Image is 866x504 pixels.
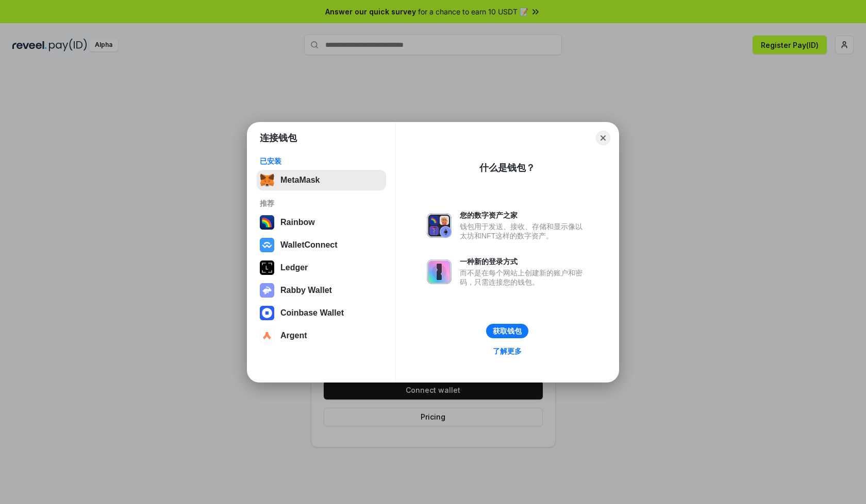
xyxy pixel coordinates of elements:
[280,218,315,227] div: Rainbow
[460,222,588,240] div: 钱包用于发送、接收、存储和显示像以太坊和NFT这样的数字资产。
[257,212,386,233] button: Rainbow
[460,257,588,266] div: 一种新的登录方式
[280,331,307,340] div: Argent
[260,306,274,320] img: svg+xml,%3Csvg%20width%3D%2228%22%20height%3D%2228%22%20viewBox%3D%220%200%2028%2028%22%20fill%3D...
[257,170,386,190] button: MetaMask
[260,132,297,144] h1: 连接钱包
[427,259,452,284] img: svg+xml,%3Csvg%20xmlns%3D%22http%3A%2F%2Fwww.w3.org%2F2000%2Fsvg%22%20fill%3D%22none%22%20viewBox...
[260,328,274,343] img: svg+xml,%3Csvg%20width%3D%2228%22%20height%3D%2228%22%20viewBox%3D%220%200%2028%2028%22%20fill%3D...
[257,280,386,301] button: Rabby Wallet
[257,325,386,346] button: Argent
[280,308,344,318] div: Coinbase Wallet
[493,346,522,356] div: 了解更多
[280,286,332,295] div: Rabby Wallet
[486,324,528,338] button: 获取钱包
[260,215,274,230] img: svg+xml,%3Csvg%20width%3D%22120%22%20height%3D%22120%22%20viewBox%3D%220%200%20120%20120%22%20fil...
[260,199,383,208] div: 推荐
[280,176,320,185] div: MetaMask
[460,268,588,287] div: 而不是在每个网站上创建新的账户和密码，只需连接您的钱包。
[260,157,383,166] div: 已安装
[280,263,308,272] div: Ledger
[260,260,274,275] img: svg+xml,%3Csvg%20xmlns%3D%22http%3A%2F%2Fwww.w3.org%2F2000%2Fsvg%22%20width%3D%2228%22%20height%3...
[257,257,386,278] button: Ledger
[596,131,610,145] button: Close
[257,303,386,323] button: Coinbase Wallet
[260,238,274,252] img: svg+xml,%3Csvg%20width%3D%2228%22%20height%3D%2228%22%20viewBox%3D%220%200%2028%2028%22%20fill%3D...
[460,211,588,220] div: 您的数字资产之家
[257,235,386,255] button: WalletConnect
[260,283,274,298] img: svg+xml,%3Csvg%20xmlns%3D%22http%3A%2F%2Fwww.w3.org%2F2000%2Fsvg%22%20fill%3D%22none%22%20viewBox...
[493,326,522,336] div: 获取钱包
[487,344,528,358] a: 了解更多
[427,213,452,238] img: svg+xml,%3Csvg%20xmlns%3D%22http%3A%2F%2Fwww.w3.org%2F2000%2Fsvg%22%20fill%3D%22none%22%20viewBox...
[280,240,338,250] div: WalletConnect
[479,162,535,174] div: 什么是钱包？
[260,173,274,187] img: svg+xml,%3Csvg%20fill%3D%22none%22%20height%3D%2233%22%20viewBox%3D%220%200%2035%2033%22%20width%...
